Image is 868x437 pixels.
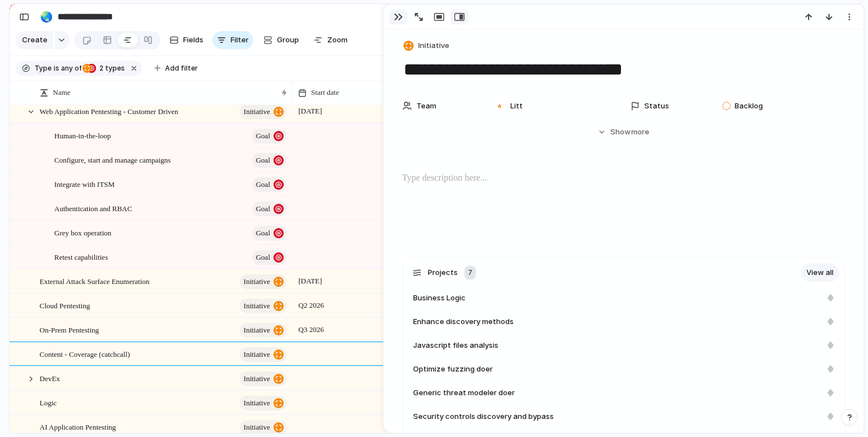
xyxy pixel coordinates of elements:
button: Initiative [401,38,453,54]
span: Status [644,100,669,112]
span: AI Application Pentesting [40,420,116,433]
span: Optimize fuzzing doer [413,364,493,375]
span: External Attack Surface Enumeration [40,274,150,287]
button: Goal [252,202,287,216]
span: Show [610,126,631,138]
button: Goal [252,250,287,265]
span: initiative [244,371,270,387]
button: Filter [212,31,253,49]
span: Team [416,100,436,112]
span: Q2 2026 [296,299,327,312]
span: Integrate with ITSM [54,177,115,190]
span: Q3 2026 [296,323,327,337]
span: Fields [183,34,203,46]
span: Enhance discovery methods [413,316,514,327]
button: initiative [240,347,287,362]
button: Zoom [309,31,352,49]
button: initiative [240,372,287,386]
div: 🌏 [40,9,53,24]
button: Create [15,31,53,49]
button: initiative [240,396,287,410]
span: Name [53,87,71,98]
span: any of [59,63,81,73]
button: initiative [240,104,287,119]
span: Type [34,63,51,73]
button: initiative [240,420,287,435]
span: types [96,63,125,73]
span: Authentication and RBAC [54,202,132,215]
span: Goal [256,201,270,217]
span: initiative [244,347,270,362]
span: [DATE] [296,104,325,118]
button: Showmore [402,122,845,142]
span: Goal [256,225,270,241]
span: [DATE] [296,274,325,288]
button: Fields [165,31,208,49]
span: initiative [244,104,270,120]
button: isany of [51,62,84,75]
span: is [54,63,59,73]
span: Zoom [327,34,348,46]
span: Create [22,34,47,46]
span: Goal [256,128,270,144]
span: Add filter [165,63,198,73]
span: Javascript files analysis [413,340,498,351]
span: initiative [244,395,270,411]
span: Grey box operation [54,226,111,239]
span: Initiative [418,40,449,51]
button: Goal [252,129,287,143]
span: Web Application Pentesting - Customer Driven [40,104,179,117]
button: Goal [252,226,287,241]
span: Business Logic [413,292,466,304]
span: initiative [244,298,270,314]
span: Retest capabilities [54,250,108,263]
span: initiative [244,419,270,435]
span: On-Prem Pentesting [40,323,99,336]
span: Security controls discovery and bypass [413,411,554,422]
span: DevEx [40,372,60,384]
span: Litt [510,100,523,112]
button: initiative [240,274,287,289]
span: Filter [231,34,249,46]
span: 2 [96,64,105,72]
button: Goal [252,153,287,168]
span: Human-in-the-loop [54,129,111,142]
button: 🌏 [37,8,55,26]
button: initiative [240,299,287,313]
span: Logic [40,396,57,409]
button: initiative [240,323,287,338]
span: Projects [428,267,458,278]
button: Goal [252,177,287,192]
span: Cloud Pentesting [40,299,90,312]
span: Configure, start and manage campaigns [54,153,171,166]
span: Backlog [735,100,763,112]
button: Add filter [147,60,205,76]
span: Content - Coverage (catchcall) [40,347,130,360]
span: Group [277,34,299,46]
span: initiative [244,274,270,290]
a: View all [801,264,839,282]
span: initiative [244,322,270,338]
span: more [631,126,649,138]
span: Goal [256,250,270,265]
button: Group [258,31,305,49]
span: Generic threat modeler doer [413,387,515,399]
span: Goal [256,152,270,168]
div: 7 [465,266,476,279]
button: 2 types [83,62,127,75]
span: Goal [256,177,270,193]
span: Start date [311,87,339,98]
